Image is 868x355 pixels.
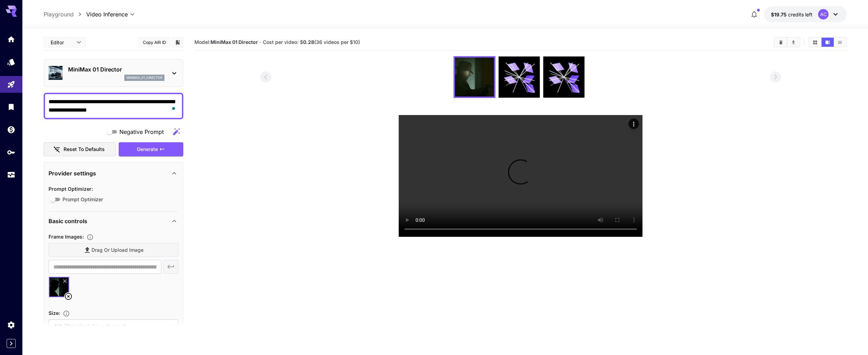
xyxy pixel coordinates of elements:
[51,39,72,46] span: Editor
[834,38,846,47] button: Show videos in list view
[49,62,178,84] div: MiniMax 01 Directorminimax_01_director
[49,165,178,182] div: Provider settings
[194,39,258,45] span: Model:
[7,148,15,157] div: API Keys
[774,37,800,47] div: Clear videosDownload All
[628,119,639,129] div: Actions
[62,196,103,203] span: Prompt Optimizer
[126,75,162,80] p: minimax_01_director
[44,10,74,18] a: Playground
[44,142,116,157] button: Reset to defaults
[303,39,314,45] b: 0.28
[7,339,16,348] button: Expand sidebar
[764,6,847,22] button: $19.7524AC
[775,38,787,47] button: Clear videos
[49,186,93,192] span: Prompt Optimizer :
[44,10,86,18] nav: breadcrumb
[49,217,87,225] p: Basic controls
[808,37,847,47] div: Show videos in grid viewShow videos in video viewShow videos in list view
[7,58,15,66] div: Models
[7,125,15,134] div: Wallet
[68,65,164,74] p: MiniMax 01 Director
[139,37,170,47] button: Copy AIR ID
[771,12,788,17] span: $19.75
[84,234,96,241] button: Upload frame images.
[7,35,15,44] div: Home
[771,11,812,18] div: $19.7524
[7,171,15,179] div: Usage
[7,103,15,111] div: Library
[49,234,84,240] span: Frame Images :
[809,38,821,47] button: Show videos in grid view
[7,80,15,89] div: Playground
[175,38,181,46] button: Add to library
[119,128,164,136] span: Negative Prompt
[787,38,800,47] button: Download All
[259,38,261,46] p: ·
[137,145,158,154] span: Generate
[49,98,178,114] textarea: To enrich screen reader interactions, please activate Accessibility in Grammarly extension settings
[7,320,15,329] div: Settings
[822,38,834,47] button: Show videos in video view
[60,310,73,317] button: Adjust the dimensions of the generated image by specifying its width and height in pixels, or sel...
[49,213,178,229] div: Basic controls
[818,9,829,20] div: AC
[49,169,96,177] p: Provider settings
[788,12,812,17] span: credits left
[119,142,183,157] button: Generate
[455,58,494,97] img: rXBuCuA+Bq0W9+jQEm+v8BkZu8SbTaf+4AAAAASUVORK5CYII=
[49,310,60,316] span: Size :
[211,39,258,45] b: MiniMax 01 Director
[86,10,128,18] span: Video Inference
[263,39,360,45] span: Cost per video: $ (36 videos per $10)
